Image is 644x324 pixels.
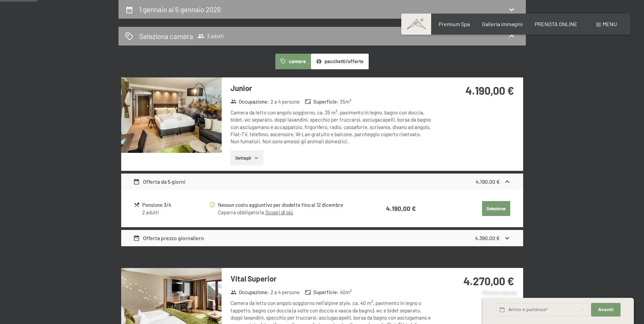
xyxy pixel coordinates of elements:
[231,289,269,296] strong: Occupazione :
[476,178,500,185] strong: 4.190,00 €
[139,5,221,14] h2: 1 gennaio al 6 gennaio 2026
[142,209,208,216] div: 2 adulti
[271,289,300,296] span: 2 a 4 persone
[305,289,338,296] strong: Superficie :
[231,150,263,165] button: Dettagli
[218,209,359,216] div: Caparra obbligatoria.
[598,307,613,313] span: Avanti
[482,201,510,216] button: Seleziona
[121,77,222,153] img: mss_renderimg.php
[439,21,470,27] a: Premium Spa
[265,209,293,215] a: Scopri di più
[231,98,269,105] strong: Occupazione :
[139,31,193,41] h2: Seleziona camera
[591,303,620,317] button: Avanti
[483,290,517,295] span: Richiesta express
[218,201,359,209] div: Nessun costo aggiuntivo per disdette fino al 12 dicembre
[271,98,300,105] span: 2 a 4 persone
[231,83,433,93] h3: Junior
[340,98,351,105] span: 35 m²
[198,33,224,39] span: 2 adulti
[463,274,514,287] strong: 4.270,00 €
[475,235,500,241] strong: 4.390,00 €
[465,84,514,97] strong: 4.190,00 €
[482,21,523,27] a: Galleria immagini
[133,234,204,242] div: Offerta prezzo giornaliero
[142,201,208,209] div: Pensione 3/4
[231,109,433,145] div: Camera da letto con angolo soggiorno, ca. 35 m², pavimento in legno, bagno con doccia, bidet, wc ...
[231,273,433,284] h3: Vital Superior
[311,54,369,69] button: pacchetti/offerte
[305,98,338,105] strong: Superficie :
[386,204,416,212] strong: 4.190,00 €
[133,178,185,186] div: Offerta da 5 giorni
[275,54,311,69] button: camere
[603,21,617,27] span: Menu
[340,289,352,296] span: 40 m²
[121,230,523,246] div: Offerta prezzo giornaliero4.390,00 €
[535,21,577,27] a: PRENOTA ONLINE
[121,174,523,190] div: Offerta da 5 giorni4.190,00 €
